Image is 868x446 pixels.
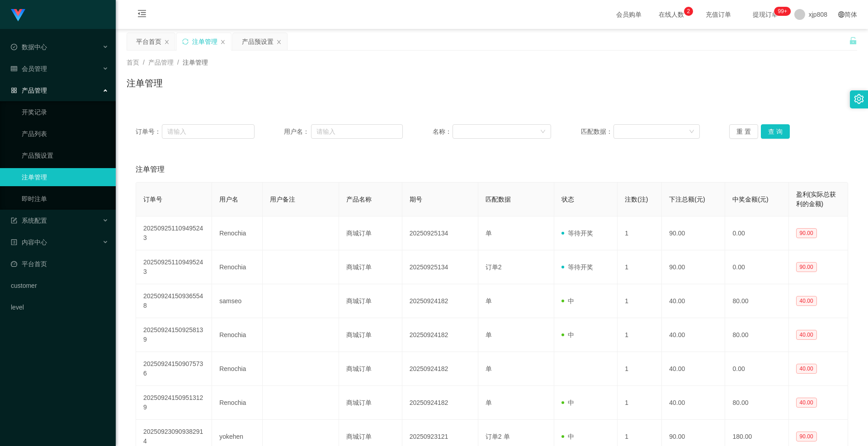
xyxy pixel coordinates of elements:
[689,129,694,135] i: 图标: down
[561,230,593,237] span: 等待开奖
[486,399,492,406] span: 单
[486,297,492,305] span: 单
[212,250,263,284] td: Renochia
[849,37,857,45] i: 图标: unlock
[725,318,788,352] td: 80.00
[143,59,145,66] span: /
[22,125,108,143] a: 产品列表
[11,239,17,245] i: 图标: profile
[136,164,165,175] span: 注单管理
[22,103,108,121] a: 开奖记录
[796,330,817,340] span: 40.00
[164,39,170,45] i: 图标: close
[561,297,574,305] span: 中
[486,365,492,372] span: 单
[774,7,791,16] sup: 327
[212,284,263,318] td: samseo
[219,196,238,203] span: 用户名
[11,255,108,273] a: 图标: dashboard平台首页
[11,66,17,72] i: 图标: table
[402,352,478,386] td: 20250924182
[276,39,282,45] i: 图标: close
[402,386,478,420] td: 20250924182
[192,33,217,50] div: 注单管理
[11,217,47,224] span: 系统配置
[11,277,108,295] a: customer
[212,318,263,352] td: Renochia
[618,216,662,250] td: 1
[220,39,226,45] i: 图标: close
[796,191,836,207] span: 盈利(实际总获利的金额)
[761,124,790,139] button: 查 询
[11,87,47,94] span: 产品管理
[486,433,510,440] span: 订单2 单
[687,7,690,16] p: 2
[136,127,162,136] span: 订单号：
[183,59,208,66] span: 注单管理
[486,331,492,338] span: 单
[625,196,648,203] span: 注数(注)
[402,318,478,352] td: 20250924182
[725,386,788,420] td: 80.00
[182,38,189,45] i: 图标: sync
[729,124,758,139] button: 重 置
[654,11,689,18] span: 在线人数
[143,196,162,203] span: 订单号
[136,352,212,386] td: 202509241509075736
[732,196,768,203] span: 中奖金额(元)
[796,398,817,408] span: 40.00
[701,11,736,18] span: 充值订单
[339,284,402,318] td: 商城订单
[22,190,108,208] a: 即时注单
[561,331,574,338] span: 中
[242,33,274,50] div: 产品预设置
[796,262,817,272] span: 90.00
[796,364,817,374] span: 40.00
[662,352,725,386] td: 40.00
[540,129,546,135] i: 图标: down
[339,250,402,284] td: 商城订单
[22,168,108,186] a: 注单管理
[136,33,161,50] div: 平台首页
[581,127,613,136] span: 匹配数据：
[725,216,788,250] td: 0.00
[618,284,662,318] td: 1
[662,318,725,352] td: 40.00
[618,250,662,284] td: 1
[127,0,157,29] i: 图标: menu-fold
[212,216,263,250] td: Renochia
[127,59,139,66] span: 首页
[177,59,179,66] span: /
[618,386,662,420] td: 1
[486,196,511,203] span: 匹配数据
[662,284,725,318] td: 40.00
[662,250,725,284] td: 90.00
[662,216,725,250] td: 90.00
[684,7,693,16] sup: 2
[433,127,453,136] span: 名称：
[796,432,817,441] span: 90.00
[11,44,17,50] i: 图标: check-circle-o
[212,386,263,420] td: Renochia
[725,284,788,318] td: 80.00
[618,352,662,386] td: 1
[669,196,705,203] span: 下注总额(元)
[148,59,174,66] span: 产品管理
[136,318,212,352] td: 202509241509258139
[339,318,402,352] td: 商城订单
[136,284,212,318] td: 202509241509365548
[339,352,402,386] td: 商城订单
[136,250,212,284] td: 202509251109495243
[402,284,478,318] td: 20250924182
[311,124,403,139] input: 请输入
[127,76,163,90] h1: 注单管理
[838,11,844,18] i: 图标: global
[11,43,47,51] span: 数据中心
[561,433,574,440] span: 中
[486,263,502,271] span: 订单2
[11,298,108,316] a: level
[11,217,17,224] i: 图标: form
[136,386,212,420] td: 202509241509513129
[11,65,47,72] span: 会员管理
[402,216,478,250] td: 20250925134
